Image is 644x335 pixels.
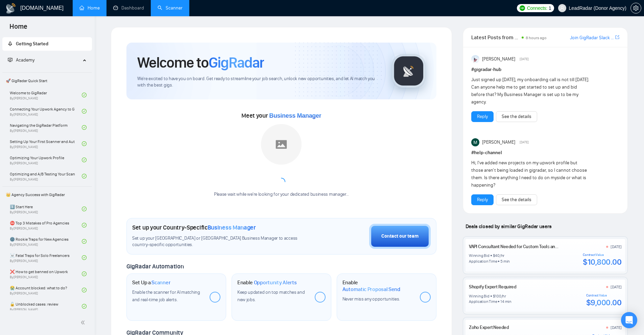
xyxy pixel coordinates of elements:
a: 1️⃣ Start HereBy[PERSON_NAME] [10,201,82,216]
a: Join GigRadar Slack Community [570,34,614,42]
span: Academy [16,57,34,63]
div: Please wait while we're looking for your dedicated business manager... [210,191,353,198]
span: 👑 Agency Success with GigRadar [3,188,91,201]
span: setting [631,5,641,11]
a: Setting Up Your First Scanner and Auto-BidderBy[PERSON_NAME] [10,136,82,151]
div: /hr [500,253,504,258]
h1: Welcome to [137,53,264,72]
div: 5 min [500,259,510,264]
a: See the details [502,113,531,120]
div: Winning Bid [469,293,489,299]
div: /hr [501,293,506,299]
span: Keep updated on top matches and new jobs. [237,289,305,303]
div: [DATE] [611,284,622,290]
span: Meet your [241,112,321,119]
span: check-circle [82,141,87,146]
div: $ [493,253,495,258]
a: homeHome [79,5,100,11]
span: Deals closed by similar GigRadar users [463,220,554,232]
span: Opportunity Alerts [254,279,297,286]
a: Reply [477,196,488,204]
a: Connecting Your Upwork Agency to GigRadarBy[PERSON_NAME] [10,104,82,119]
span: fund-projection-screen [8,57,13,62]
span: Business Manager [208,224,256,231]
span: Scanner [151,279,170,286]
a: ❌ How to get banned on UpworkBy[PERSON_NAME] [10,266,82,281]
h1: Enable [237,279,297,286]
img: logo [5,3,16,14]
span: Automatic Proposal Send [342,286,400,293]
img: Milan Stojanovic [471,138,479,146]
button: See the details [496,194,537,205]
a: Optimizing Your Upwork ProfileBy[PERSON_NAME] [10,152,82,167]
div: [DATE] [611,325,622,330]
div: Contact our team [381,233,419,240]
h1: Enable [342,279,414,292]
span: check-circle [82,93,87,97]
span: check-circle [82,239,87,244]
span: 8 hours ago [526,35,547,40]
div: 100 [495,293,501,299]
span: Set up your [GEOGRAPHIC_DATA] or [GEOGRAPHIC_DATA] Business Manager to access country-specific op... [132,235,311,248]
span: 🚀 GigRadar Quick Start [3,74,91,88]
div: 14 min [500,299,511,304]
span: check-circle [82,271,87,276]
span: check-circle [82,125,87,130]
div: [DATE] [611,244,622,249]
img: placeholder.png [261,124,302,165]
span: check-circle [82,288,87,292]
span: GigRadar Automation [126,263,184,270]
span: Business Manager [269,112,321,119]
span: Academy [8,57,34,63]
div: $ [493,293,495,299]
h1: Set Up a [132,279,170,286]
div: Just signed up [DATE], my onboarding call is not till [DATE]. Can anyone help me to get started t... [471,76,590,106]
h1: # help-channel [471,149,619,157]
a: Navigating the GigRadar PlatformBy[PERSON_NAME] [10,120,82,135]
span: 1 [549,4,551,12]
span: rocket [8,41,13,46]
div: Winning Bid [469,253,489,258]
span: loading [277,178,285,186]
div: Application Time [469,259,497,264]
a: 🔓 Unblocked cases: reviewBy[PERSON_NAME] [10,299,82,314]
a: searchScanner [158,5,183,11]
a: VAPI Consultant Needed for Custom Tools and Prompt Engineering [469,244,597,249]
img: gigradar-logo.png [392,54,426,88]
a: Zoho Expert Needed [469,325,509,330]
span: check-circle [82,304,87,309]
div: 40 [495,253,500,258]
button: setting [630,3,641,14]
span: Getting Started [16,41,48,47]
a: Welcome to GigRadarBy[PERSON_NAME] [10,88,82,102]
a: ⛔ Top 3 Mistakes of Pro AgenciesBy[PERSON_NAME] [10,218,82,233]
div: Contract Value [586,293,622,297]
span: We're excited to have you on board. Get ready to streamline your job search, unlock new opportuni... [137,76,381,89]
span: Enable the scanner for AI matching and real-time job alerts. [132,289,200,303]
a: Shopify Expert Required [469,284,516,290]
button: Reply [471,194,494,205]
span: [DATE] [520,139,529,145]
a: 😭 Account blocked: what to do?By[PERSON_NAME] [10,283,82,297]
h1: # gigradar-hub [471,66,619,73]
span: Home [4,22,33,36]
a: dashboardDashboard [113,5,144,11]
div: Hi, I've added new projects on my upwork profile but those aren't being loaded in gigradar, so I ... [471,159,590,189]
a: Optimizing and A/B Testing Your Scanner for Better ResultsBy[PERSON_NAME] [10,169,82,184]
button: Reply [471,111,494,122]
div: $9,000.00 [586,297,622,308]
a: export [615,34,619,41]
span: [PERSON_NAME] [482,139,515,146]
span: check-circle [82,158,87,162]
span: GigRadar [209,53,264,72]
span: check-circle [82,174,87,178]
button: See the details [496,111,537,122]
div: Open Intercom Messenger [621,312,637,328]
div: Application Time [469,299,497,304]
span: double-left [80,319,87,326]
span: check-circle [82,255,87,260]
a: ☠️ Fatal Traps for Solo FreelancersBy[PERSON_NAME] [10,250,82,265]
span: user [560,6,565,10]
span: check-circle [82,109,87,114]
span: Never miss any opportunities. [342,296,400,302]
